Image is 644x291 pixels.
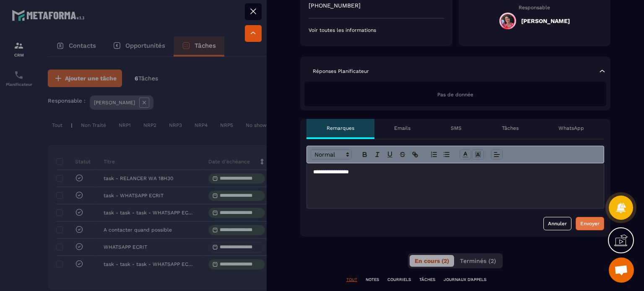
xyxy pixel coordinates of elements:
[521,18,570,24] h5: [PERSON_NAME]
[580,219,600,228] div: Envoyer
[394,125,410,131] p: Emails
[609,258,634,283] div: Ouvrir le chat
[410,255,454,267] button: En cours (2)
[387,277,411,283] p: COURRIELS
[502,125,519,131] p: Tâches
[313,68,369,75] p: Réponses Planificateur
[346,277,357,283] p: TOUT
[309,2,444,10] p: [PHONE_NUMBER]
[309,27,444,33] p: Voir toutes les informations
[437,92,473,98] span: Pas de donnée
[467,5,602,10] p: Responsable
[366,277,379,283] p: NOTES
[415,258,449,264] span: En cours (2)
[558,125,584,131] p: WhatsApp
[455,255,501,267] button: Terminés (2)
[543,217,571,230] button: Annuler
[444,277,486,283] p: JOURNAUX D'APPELS
[419,277,435,283] p: TÂCHES
[451,125,462,131] p: SMS
[576,217,604,230] button: Envoyer
[460,258,496,264] span: Terminés (2)
[327,125,354,131] p: Remarques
